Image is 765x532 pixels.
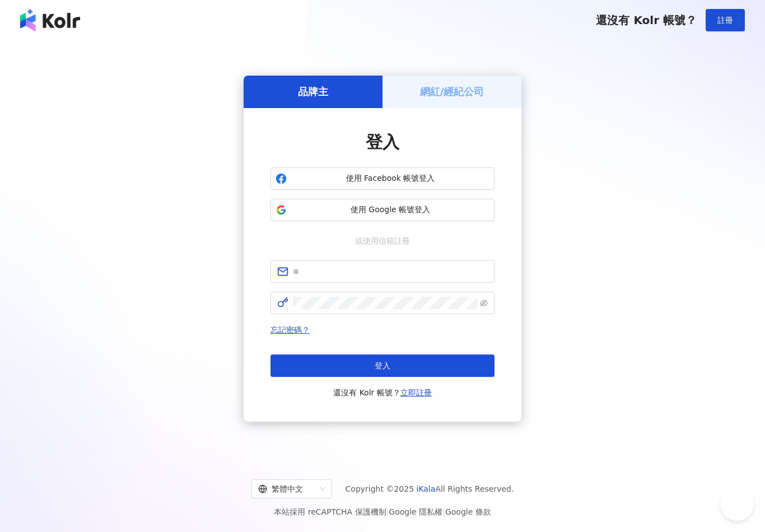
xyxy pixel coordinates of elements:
[420,85,484,99] h5: 網紅/經紀公司
[720,487,754,521] iframe: Help Scout Beacon - Open
[270,354,495,377] button: 登入
[596,13,697,27] span: 還沒有 Kolr 帳號？
[346,482,514,496] span: Copyright © 2025 All Rights Reserved.
[274,505,491,519] span: 本站採用 reCAPTCHA 保護機制
[347,235,418,247] span: 或使用信箱註冊
[706,9,745,31] button: 註冊
[400,388,432,397] a: 立即註冊
[270,199,495,221] button: 使用 Google 帳號登入
[20,9,80,31] img: logo
[417,484,436,493] a: iKala
[717,16,733,25] span: 註冊
[389,507,442,516] a: Google 隱私權
[333,386,432,399] span: 還沒有 Kolr 帳號？
[480,299,488,307] span: eye-invisible
[445,507,491,516] a: Google 條款
[291,204,489,216] span: 使用 Google 帳號登入
[270,167,495,190] button: 使用 Facebook 帳號登入
[375,361,390,370] span: 登入
[291,173,489,184] span: 使用 Facebook 帳號登入
[270,325,310,334] a: 忘記密碼？
[386,507,389,516] span: |
[442,507,445,516] span: |
[258,480,315,498] div: 繁體中文
[366,132,399,152] span: 登入
[298,85,328,99] h5: 品牌主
